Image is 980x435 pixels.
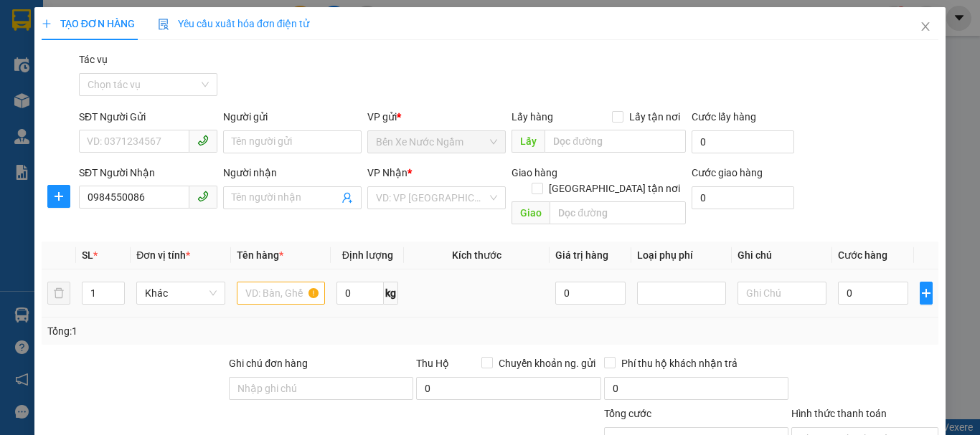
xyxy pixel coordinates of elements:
[631,242,732,269] th: Loại phụ phí
[838,249,887,261] span: Cước hàng
[512,201,550,224] span: Giao
[341,192,353,204] span: user-add
[48,191,70,202] span: plus
[82,249,93,261] span: SL
[237,249,283,261] span: Tên hàng
[197,191,209,202] span: phone
[732,242,832,269] th: Ghi chú
[197,135,209,146] span: phone
[42,18,135,29] span: TẠO ĐƠN HÀNG
[47,185,70,208] button: plus
[223,165,362,181] div: Người nhận
[738,282,826,305] input: Ghi Chú
[623,109,686,125] span: Lấy tận nơi
[512,167,557,178] span: Giao hàng
[555,249,608,261] span: Giá trị hàng
[367,109,506,125] div: VP gửi
[342,249,393,261] span: Định lượng
[920,287,932,299] span: plus
[223,109,362,125] div: Người gửi
[604,408,651,419] span: Tổng cước
[512,130,545,153] span: Lấy
[237,282,326,305] input: VD: Bàn, Ghế
[42,19,52,29] span: plus
[145,282,217,304] span: Khác
[543,181,686,196] span: [GEOGRAPHIC_DATA] tận nơi
[692,186,794,209] input: Cước giao hàng
[158,19,169,30] img: icon
[229,358,308,369] label: Ghi chú đơn hàng
[512,111,553,123] span: Lấy hàng
[376,131,497,153] span: Bến Xe Nước Ngầm
[384,282,398,305] span: kg
[905,7,946,47] button: Close
[79,165,217,181] div: SĐT Người Nhận
[47,323,380,339] div: Tổng: 1
[692,167,763,178] label: Cước giao hàng
[791,408,887,419] label: Hình thức thanh toán
[79,109,217,125] div: SĐT Người Gửi
[416,358,449,369] span: Thu Hộ
[920,21,931,32] span: close
[47,282,70,305] button: delete
[367,167,407,178] span: VP Nhận
[692,111,756,123] label: Cước lấy hàng
[692,130,794,153] input: Cước lấy hàng
[545,130,686,153] input: Dọc đường
[79,54,108,65] label: Tác vụ
[555,282,626,305] input: 0
[229,377,413,400] input: Ghi chú đơn hàng
[616,355,743,371] span: Phí thu hộ khách nhận trả
[452,249,501,261] span: Kích thước
[136,249,190,261] span: Đơn vị tính
[920,282,933,305] button: plus
[493,355,601,371] span: Chuyển khoản ng. gửi
[158,18,309,29] span: Yêu cầu xuất hóa đơn điện tử
[550,201,686,224] input: Dọc đường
